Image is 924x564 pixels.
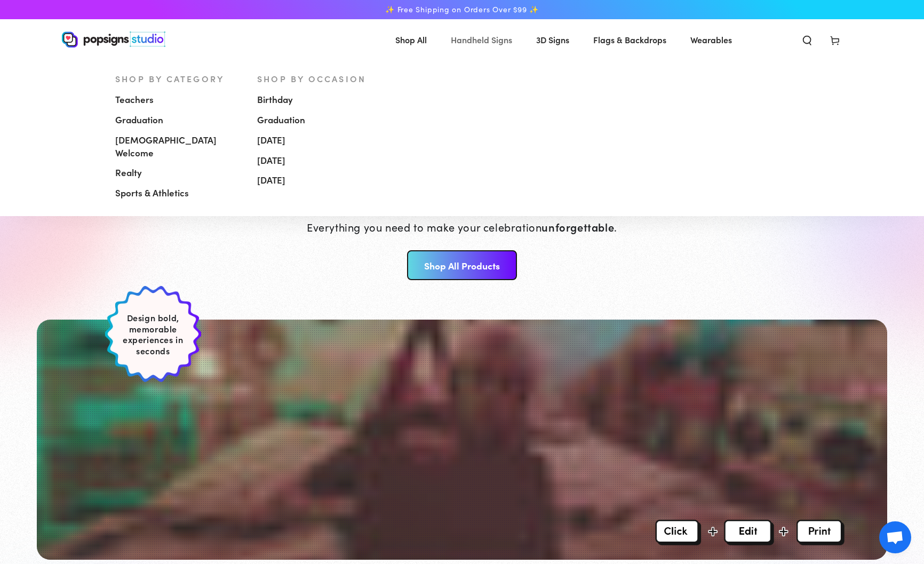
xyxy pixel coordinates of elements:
span: Shop All [395,32,427,47]
a: Shop by Category [115,73,241,84]
span: Graduation [115,114,163,126]
a: Shop All Products [407,250,516,280]
span: Flags & Backdrops [593,32,666,47]
a: Birthday [257,90,383,110]
span: [DATE] [257,134,285,147]
span: 3D Signs [536,32,569,47]
span: [DATE] [257,154,285,167]
summary: Search our site [793,28,821,51]
a: Graduation [257,110,383,130]
a: Open chat [879,521,911,553]
span: Realty [115,166,142,179]
span: Shop by Category [115,73,224,84]
a: Teachers [115,90,241,110]
a: Shop All [387,26,435,54]
strong: unforgettable [541,219,614,234]
a: Shop by Occasion [257,73,383,84]
p: Everything you need to make your celebration . [307,219,617,234]
a: [DEMOGRAPHIC_DATA] Welcome [115,130,241,163]
span: Handheld Signs [451,32,512,47]
a: Handheld Signs [443,26,520,54]
span: Teachers [115,93,154,106]
span: Wearables [690,32,732,47]
span: Graduation [257,114,305,126]
img: Overlay Image [655,520,845,545]
span: Sports & Athletics [115,187,189,200]
a: Wearables [682,26,740,54]
a: [DATE] [257,130,383,150]
a: [DATE] [257,150,383,171]
a: [DATE] [257,170,383,190]
span: ✨ Free Shipping on Orders Over $99 ✨ [385,5,539,14]
a: Realty [115,163,241,183]
a: Graduation [115,110,241,130]
a: Sports & Athletics [115,183,241,203]
span: Birthday [257,93,293,106]
a: 3D Signs [528,26,577,54]
span: Shop by Occasion [257,73,366,84]
a: Flags & Backdrops [585,26,674,54]
span: [DATE] [257,174,285,187]
span: [DEMOGRAPHIC_DATA] Welcome [115,134,241,160]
